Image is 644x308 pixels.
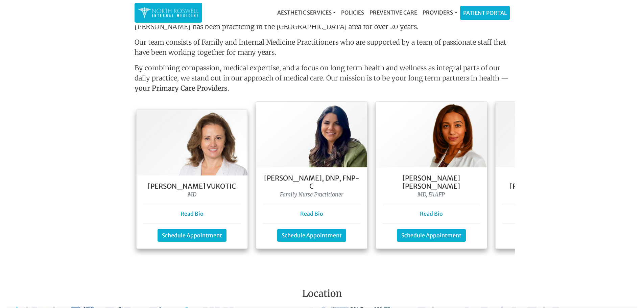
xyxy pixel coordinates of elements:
a: Providers [420,6,460,19]
h5: [PERSON_NAME] [PERSON_NAME], FNP-C [502,174,600,190]
h5: [PERSON_NAME] [PERSON_NAME] [383,174,480,190]
i: MD [188,191,196,198]
h5: [PERSON_NAME] Vukotic [143,182,241,190]
img: Keela Weeks Leger, FNP-C [496,102,606,167]
i: MD, FAAFP [418,191,445,198]
img: Dr. Goga Vukotis [137,110,247,175]
p: Our team consists of Family and Internal Medicine Practitioners who are supported by a team of pa... [135,37,510,57]
img: North Roswell Internal Medicine [138,6,199,19]
a: Read Bio [181,210,204,217]
a: Schedule Appointment [158,229,226,242]
img: Dr. Farah Mubarak Ali MD, FAAFP [376,102,487,167]
a: Preventive Care [367,6,420,19]
i: Family Nurse Practitioner [280,191,343,198]
a: Schedule Appointment [397,229,466,242]
h5: [PERSON_NAME], DNP, FNP- C [263,174,360,190]
a: Schedule Appointment [277,229,346,242]
h3: Location [5,288,639,302]
strong: your Primary Care Providers [135,84,228,92]
a: Read Bio [420,210,443,217]
a: Policies [338,6,367,19]
p: By combining compassion, medical expertise, and a focus on long term health and wellness as integ... [135,63,510,96]
a: Aesthetic Services [275,6,338,19]
a: Patient Portal [460,6,509,20]
a: Read Bio [300,210,323,217]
